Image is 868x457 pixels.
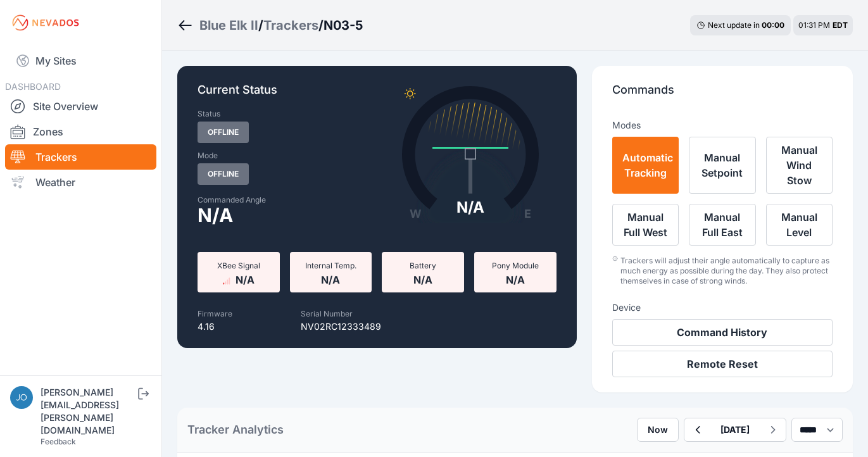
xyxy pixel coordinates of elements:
[612,137,679,194] button: Automatic Tracking
[198,163,249,185] span: Offline
[5,170,156,195] a: Weather
[318,16,324,34] span: /
[456,197,484,218] div: N/A
[198,208,233,223] span: N/A
[5,144,156,170] a: Trackers
[492,261,539,270] span: Pony Module
[198,320,232,333] p: 4.16
[10,13,81,33] img: Nevados
[410,261,436,270] span: Battery
[236,271,255,286] span: N/A
[198,122,249,143] span: Offline
[187,421,284,439] h2: Tracker Analytics
[689,204,755,246] button: Manual Full East
[305,261,356,270] span: Internal Temp.
[710,418,760,441] button: [DATE]
[5,46,156,76] a: My Sites
[321,271,340,286] span: N/A
[177,9,363,42] nav: Breadcrumb
[506,271,525,286] span: N/A
[199,16,258,34] a: Blue Elk II
[708,20,760,30] span: Next update in
[263,16,318,34] a: Trackers
[413,271,432,286] span: N/A
[198,151,218,161] label: Mode
[637,418,679,442] button: Now
[612,351,833,377] button: Remote Reset
[798,20,830,30] span: 01:31 PM
[10,386,33,409] img: joe.mikula@nevados.solar
[198,81,557,109] p: Current Status
[5,119,156,144] a: Zones
[689,137,755,194] button: Manual Setpoint
[198,309,232,318] label: Firmware
[41,386,135,437] div: [PERSON_NAME][EMAIL_ADDRESS][PERSON_NAME][DOMAIN_NAME]
[198,109,220,119] label: Status
[324,16,363,34] h3: N03-5
[766,204,833,246] button: Manual Level
[217,261,260,270] span: XBee Signal
[41,437,76,446] a: Feedback
[301,320,381,333] p: NV02RC12333489
[612,204,679,246] button: Manual Full West
[612,301,833,314] h3: Device
[198,195,369,205] label: Commanded Angle
[833,20,848,30] span: EDT
[5,94,156,119] a: Site Overview
[620,256,833,286] div: Trackers will adjust their angle automatically to capture as much energy as possible during the d...
[612,119,641,132] h3: Modes
[766,137,833,194] button: Manual Wind Stow
[612,81,833,109] p: Commands
[5,81,61,92] span: DASHBOARD
[612,319,833,346] button: Command History
[258,16,263,34] span: /
[301,309,353,318] label: Serial Number
[762,20,784,30] div: 00 : 00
